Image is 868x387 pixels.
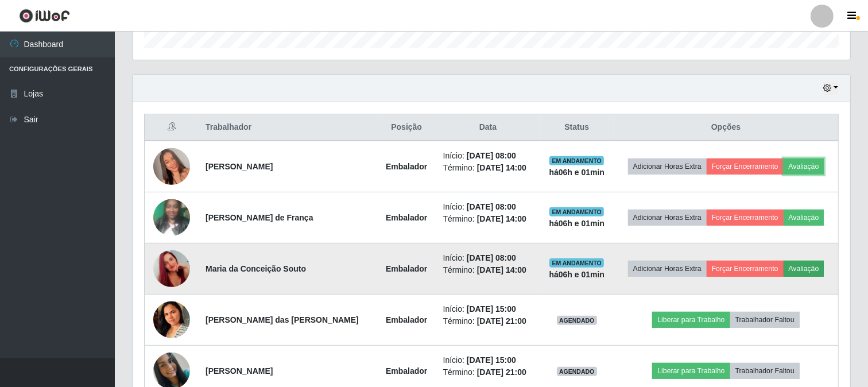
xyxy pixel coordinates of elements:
[549,219,605,228] strong: há 06 h e 01 min
[443,213,533,225] li: Término:
[549,207,604,216] span: EM ANDAMENTO
[628,261,707,277] button: Adicionar Horas Extra
[730,312,800,328] button: Trabalhador Faltou
[557,316,597,325] span: AGENDADO
[477,265,526,274] time: [DATE] 14:00
[443,264,533,276] li: Término:
[19,9,70,23] img: CoreUI Logo
[443,201,533,213] li: Início:
[549,258,604,268] span: EM ANDAMENTO
[153,134,190,199] img: 1751455620559.jpeg
[206,162,273,171] strong: [PERSON_NAME]
[477,316,526,326] time: [DATE] 21:00
[477,163,526,172] time: [DATE] 14:00
[707,210,784,226] button: Forçar Encerramento
[477,214,526,223] time: [DATE] 14:00
[549,168,605,177] strong: há 06 h e 01 min
[467,304,516,314] time: [DATE] 15:00
[443,366,533,378] li: Término:
[467,202,516,211] time: [DATE] 08:00
[386,162,427,171] strong: Embalador
[443,315,533,327] li: Término:
[153,193,190,242] img: 1713098995975.jpeg
[730,363,800,379] button: Trabalhador Faltou
[707,158,784,175] button: Forçar Encerramento
[153,236,190,301] img: 1746815738665.jpeg
[707,261,784,277] button: Forçar Encerramento
[784,158,824,175] button: Avaliação
[443,303,533,315] li: Início:
[614,114,838,141] th: Opções
[386,264,427,273] strong: Embalador
[628,158,707,175] button: Adicionar Horas Extra
[386,213,427,222] strong: Embalador
[557,367,597,376] span: AGENDADO
[549,270,605,279] strong: há 06 h e 01 min
[549,156,604,165] span: EM ANDAMENTO
[443,162,533,174] li: Término:
[206,315,359,324] strong: [PERSON_NAME] das [PERSON_NAME]
[467,151,516,160] time: [DATE] 08:00
[206,213,313,222] strong: [PERSON_NAME] de França
[206,264,306,273] strong: Maria da Conceição Souto
[467,253,516,262] time: [DATE] 08:00
[443,354,533,366] li: Início:
[153,284,190,355] img: 1672880944007.jpeg
[652,363,730,379] button: Liberar para Trabalho
[540,114,614,141] th: Status
[784,261,824,277] button: Avaliação
[477,367,526,377] time: [DATE] 21:00
[386,366,427,376] strong: Embalador
[377,114,436,141] th: Posição
[199,114,377,141] th: Trabalhador
[206,366,273,376] strong: [PERSON_NAME]
[784,210,824,226] button: Avaliação
[386,315,427,324] strong: Embalador
[628,210,707,226] button: Adicionar Horas Extra
[443,150,533,162] li: Início:
[443,252,533,264] li: Início:
[652,312,730,328] button: Liberar para Trabalho
[467,355,516,365] time: [DATE] 15:00
[436,114,540,141] th: Data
